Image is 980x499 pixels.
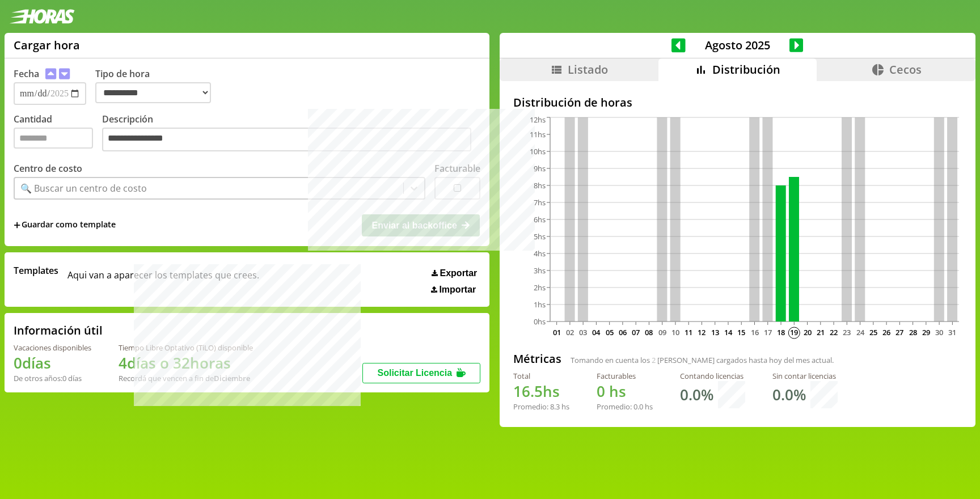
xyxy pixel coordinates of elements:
[513,371,569,381] div: Total
[67,264,259,295] span: Aqui van a aparecer los templates que crees.
[550,401,560,412] span: 8.3
[362,363,480,383] button: Solicitar Licencia
[102,113,480,154] label: Descripción
[513,381,569,401] h1: hs
[619,327,627,337] text: 06
[513,381,543,401] span: 16.5
[711,327,719,337] text: 13
[571,355,834,365] span: Tomando en cuenta los [PERSON_NAME] cargados hasta hoy del mes actual.
[530,146,546,157] tspan: 10hs
[378,368,453,378] span: Solicitar Licencia
[856,327,864,337] text: 24
[14,219,20,231] span: +
[568,62,608,77] span: Listado
[712,62,780,77] span: Distribución
[20,182,147,194] div: 🔍 Buscar un centro de costo
[680,384,713,405] h1: 0.0 %
[698,327,706,337] text: 12
[14,323,103,338] h2: Información útil
[935,327,943,337] text: 30
[534,248,546,259] tspan: 4hs
[895,327,903,337] text: 27
[9,9,75,24] img: logotipo
[909,327,917,337] text: 28
[685,327,692,337] text: 11
[119,373,253,383] div: Recordá que vencen a fin de
[434,162,480,175] label: Facturable
[534,282,546,293] tspan: 2hs
[534,265,546,276] tspan: 3hs
[14,37,80,53] h1: Cargar hora
[597,371,653,381] div: Facturables
[513,351,561,366] h2: Métricas
[750,327,758,337] text: 16
[772,371,838,381] div: Sin contar licencias
[214,373,250,383] b: Diciembre
[597,381,605,401] span: 0
[14,342,91,353] div: Vacaciones disponibles
[534,163,546,174] tspan: 9hs
[14,67,39,80] label: Fecha
[737,327,745,337] text: 15
[817,327,825,337] text: 21
[14,219,116,231] span: +Guardar como template
[14,113,102,154] label: Cantidad
[772,384,806,405] h1: 0.0 %
[530,115,546,125] tspan: 12hs
[869,327,877,337] text: 25
[948,327,956,337] text: 31
[534,316,546,327] tspan: 0hs
[14,128,93,149] input: Cantidad
[553,327,561,337] text: 01
[686,37,789,53] span: Agosto 2025
[671,327,679,337] text: 10
[652,355,656,365] span: 2
[606,327,614,337] text: 05
[14,353,91,373] h1: 0 días
[597,381,653,401] h1: hs
[764,327,772,337] text: 17
[645,327,653,337] text: 08
[530,129,546,139] tspan: 11hs
[680,371,745,381] div: Contando licencias
[513,95,962,110] h2: Distribución de horas
[724,327,733,337] text: 14
[658,327,666,337] text: 09
[534,180,546,191] tspan: 8hs
[632,327,640,337] text: 07
[102,128,471,151] textarea: Descripción
[633,401,643,412] span: 0.0
[579,327,587,337] text: 03
[882,327,890,337] text: 26
[95,82,211,103] select: Tipo de hora
[790,327,798,337] text: 19
[14,373,91,383] div: De otros años: 0 días
[592,327,601,337] text: 04
[439,285,476,295] span: Importar
[95,67,220,105] label: Tipo de hora
[566,327,574,337] text: 02
[534,214,546,225] tspan: 6hs
[777,327,785,337] text: 18
[843,327,851,337] text: 23
[428,268,480,279] button: Exportar
[803,327,811,337] text: 20
[889,62,922,77] span: Cecos
[597,401,653,412] div: Promedio: hs
[830,327,838,337] text: 22
[14,162,82,175] label: Centro de costo
[119,342,253,353] div: Tiempo Libre Optativo (TiLO) disponible
[922,327,930,337] text: 29
[534,299,546,310] tspan: 1hs
[534,197,546,208] tspan: 7hs
[119,353,253,373] h1: 4 días o 32 horas
[534,231,546,242] tspan: 5hs
[440,268,478,278] span: Exportar
[14,264,58,277] span: Templates
[513,401,569,412] div: Promedio: hs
